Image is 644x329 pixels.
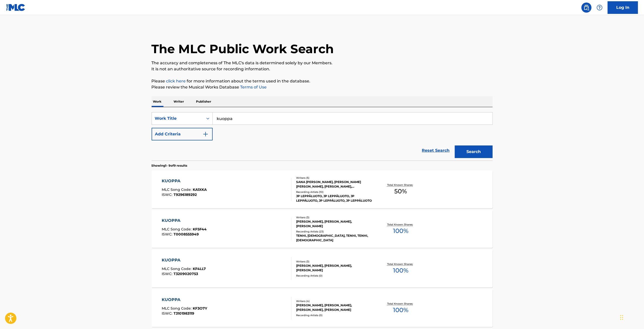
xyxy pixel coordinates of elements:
[152,96,163,107] p: Work
[152,163,187,168] p: Showing 1 - 9 of 9 results
[162,311,174,316] span: ISWC :
[239,85,267,89] a: Terms of Use
[296,180,372,189] div: SANA [PERSON_NAME], [PERSON_NAME] [PERSON_NAME], [PERSON_NAME], [PERSON_NAME], [PERSON_NAME]
[393,266,408,275] span: 100 %
[583,5,590,11] img: search
[162,272,174,276] span: ISWC :
[296,299,372,303] div: Writers ( 4 )
[387,302,414,306] p: Total Known Shares:
[162,218,207,224] div: KUOPPA
[152,66,493,72] p: It is not an authoritative source for recording information.
[296,313,372,317] div: Recording Artists ( 0 )
[608,1,638,14] a: Log In
[152,41,334,56] h1: The MLC Public Work Search
[152,250,493,287] a: KUOPPAMLC Song Code:KF4LL7ISWC:T3209020753Writers (3)[PERSON_NAME], [PERSON_NAME], [PERSON_NAME]R...
[162,266,193,271] span: MLC Song Code :
[387,262,414,266] p: Total Known Shares:
[193,306,207,311] span: KF3O7Y
[166,79,186,83] a: click here
[162,297,207,303] div: KUOPPA
[296,190,372,194] div: Recording Artists ( 10 )
[296,230,372,233] div: Recording Artists ( 23 )
[620,310,623,325] div: Vedä
[162,227,193,231] span: MLC Song Code :
[162,192,174,197] span: ISWC :
[152,112,493,161] form: Search Form
[162,232,174,236] span: ISWC :
[581,3,592,13] a: Public Search
[296,194,372,203] div: JP LEPPÄLUOTO, JP LEPPÄLUOTO, JP LEPPÄLUOTO, JP LEPPÄLUOTO, JP LEPPÄLUOTO
[203,131,209,137] img: 9d2ae6d4665cec9f34b9.svg
[155,115,200,122] div: Work Title
[162,306,193,311] span: MLC Song Code :
[595,3,605,13] div: Help
[193,266,206,271] span: KF4LL7
[162,187,193,192] span: MLC Song Code :
[387,183,414,187] p: Total Known Shares:
[162,257,206,263] div: KUOPPA
[296,233,372,243] div: TENHI, [DEMOGRAPHIC_DATA], TENHI, TENHI, [DEMOGRAPHIC_DATA]
[152,128,213,140] button: Add Criteria
[193,227,207,231] span: KF5F44
[393,306,408,315] span: 100 %
[619,305,644,329] iframe: Chat Widget
[174,192,197,197] span: T9296189292
[152,170,493,208] a: KUOPPAMLC Song Code:KA1XKAISWC:T9296189292Writers (5)SANA [PERSON_NAME], [PERSON_NAME] [PERSON_NA...
[393,226,408,235] span: 100 %
[296,260,372,263] div: Writers ( 3 )
[296,263,372,273] div: [PERSON_NAME], [PERSON_NAME], [PERSON_NAME]
[619,305,644,329] div: Chat-widget
[387,223,414,226] p: Total Known Shares:
[597,5,603,11] img: help
[152,210,493,248] a: KUOPPAMLC Song Code:KF5F44ISWC:T0008555949Writers (3)[PERSON_NAME], [PERSON_NAME], [PERSON_NAME]R...
[296,176,372,180] div: Writers ( 5 )
[296,274,372,278] div: Recording Artists ( 0 )
[162,178,207,184] div: KUOPPA
[152,84,493,90] p: Please review the Musical Works Database
[296,216,372,219] div: Writers ( 3 )
[152,60,493,66] p: The accuracy and completeness of The MLC's data is determined solely by our Members.
[174,311,194,316] span: T3101983119
[195,96,213,107] p: Publisher
[174,232,199,236] span: T0008555949
[174,272,198,276] span: T3209020753
[172,96,186,107] p: Writer
[394,187,407,196] span: 50 %
[152,289,493,327] a: KUOPPAMLC Song Code:KF3O7YISWC:T3101983119Writers (4)[PERSON_NAME], [PERSON_NAME], [PERSON_NAME],...
[296,303,372,312] div: [PERSON_NAME], [PERSON_NAME], [PERSON_NAME], [PERSON_NAME]
[455,145,493,158] button: Search
[152,78,493,84] p: Please for more information about the terms used in the database.
[419,145,452,156] a: Reset Search
[6,4,25,11] img: MLC Logo
[193,187,207,192] span: KA1XKA
[296,219,372,228] div: [PERSON_NAME], [PERSON_NAME], [PERSON_NAME]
